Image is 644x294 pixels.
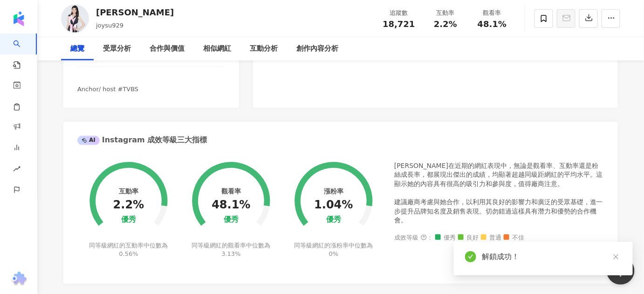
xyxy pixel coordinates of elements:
[394,161,604,225] div: [PERSON_NAME]在近期的網紅表現中，無論是觀看率、互動率還是粉絲成長率，都展現出傑出的成績，均顯著超越同級距網紅的平均水平。這顯示她的內容具有很高的吸引力和參與度，值得廠商注意。 建議...
[478,20,507,29] span: 48.1%
[121,215,136,224] div: 優秀
[119,250,138,257] span: 0.56%
[10,272,28,287] img: chrome extension
[212,199,250,212] div: 48.1%
[224,215,239,224] div: 優秀
[326,215,341,224] div: 優秀
[613,254,619,260] span: close
[119,187,138,195] div: 互動率
[383,19,415,29] span: 18,721
[113,199,144,212] div: 2.2%
[77,86,138,93] span: Anchor/ host #TVBS
[434,20,457,29] span: 2.2%
[250,43,278,54] div: 互動分析
[324,187,343,195] div: 漲粉率
[504,234,524,241] span: 不佳
[77,136,100,145] div: AI
[13,160,21,180] span: rise
[221,250,240,257] span: 3.13%
[88,241,170,258] div: 同等級網紅的互動率中位數為
[465,251,476,262] span: check-circle
[13,33,32,70] a: search
[70,43,84,54] div: 總覽
[103,43,131,54] div: 受眾分析
[96,7,174,18] div: [PERSON_NAME]
[314,199,353,212] div: 1.04%
[150,43,185,54] div: 合作與價值
[435,234,456,241] span: 優秀
[381,8,417,18] div: 追蹤數
[61,5,89,33] img: KOL Avatar
[96,22,123,29] span: joysu929
[203,43,231,54] div: 相似網紅
[329,250,339,257] span: 0%
[482,251,622,262] div: 解鎖成功！
[474,8,510,18] div: 觀看率
[293,241,375,258] div: 同等級網紅的漲粉率中位數為
[191,241,272,258] div: 同等級網紅的觀看率中位數為
[77,135,207,145] div: Instagram 成效等級三大指標
[458,234,479,241] span: 良好
[11,11,26,26] img: logo icon
[428,8,463,18] div: 互動率
[221,187,241,195] div: 觀看率
[394,234,604,241] div: 成效等級 ：
[296,43,338,54] div: 創作內容分析
[481,234,501,241] span: 普通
